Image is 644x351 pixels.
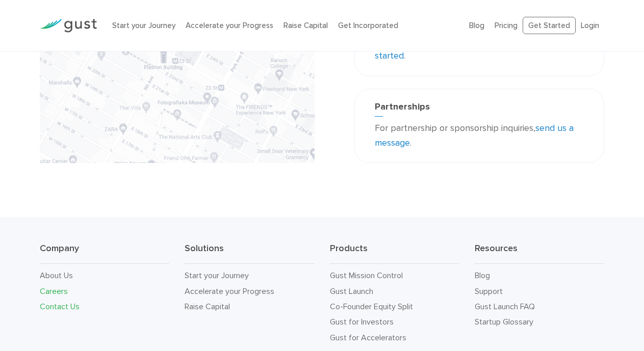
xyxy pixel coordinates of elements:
[40,286,68,296] a: Careers
[284,21,328,30] a: Raise Capital
[40,302,80,311] a: Contact Us
[523,17,576,35] a: Get Started
[185,271,249,280] a: Start your Journey
[338,21,398,30] a: Get Incorporated
[40,242,169,264] h3: Company
[375,101,584,117] h3: Partnerships
[185,302,230,311] a: Raise Capital
[581,21,599,30] a: Login
[475,286,503,296] a: Support
[40,19,97,33] img: Gust Logo
[375,121,584,151] p: For partnership or sponsorship inquiries, .
[475,271,490,280] a: Blog
[330,286,373,296] a: Gust Launch
[185,242,314,264] h3: Solutions
[469,21,484,30] a: Blog
[330,242,459,264] h3: Products
[185,286,274,296] a: Accelerate your Progress
[475,302,535,311] a: Gust Launch FAQ
[330,333,406,342] a: Gust for Accelerators
[330,302,413,311] a: Co-Founder Equity Split
[495,21,518,30] a: Pricing
[112,21,175,30] a: Start your Journey
[475,242,604,264] h3: Resources
[330,271,403,280] a: Gust Mission Control
[475,317,533,327] a: Startup Glossary
[186,21,273,30] a: Accelerate your Progress
[330,317,394,327] a: Gust for Investors
[375,123,574,148] a: send us a message
[40,271,73,280] a: About Us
